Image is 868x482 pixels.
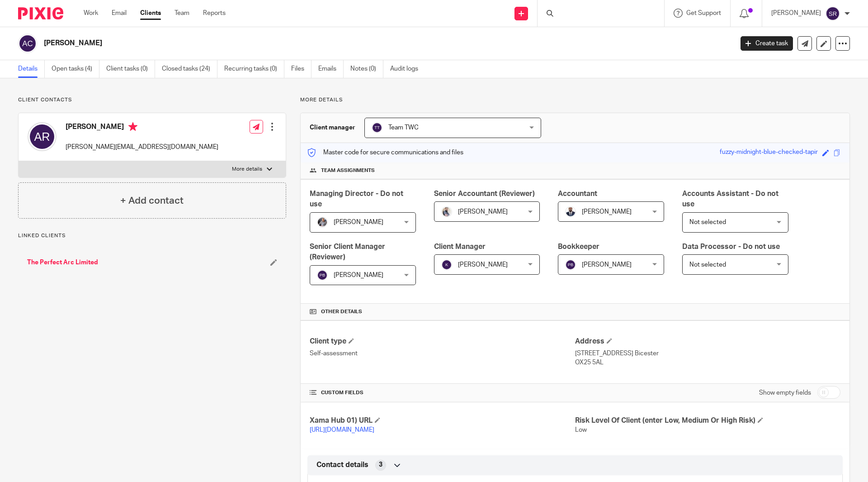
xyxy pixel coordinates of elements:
[372,122,382,133] img: svg%3E
[458,262,508,268] span: [PERSON_NAME]
[18,232,286,239] p: Linked clients
[689,262,726,268] span: Not selected
[27,258,98,267] a: The Perfect Arc Limited
[318,60,344,78] a: Emails
[310,190,403,208] span: Managing Director - Do not use
[565,259,576,270] img: svg%3E
[682,243,780,250] span: Data Processor - Do not use
[18,96,286,104] p: Client contacts
[334,219,383,225] span: [PERSON_NAME]
[771,9,821,18] p: [PERSON_NAME]
[759,388,811,397] label: Show empty fields
[310,243,385,261] span: Senior Client Manager (Reviewer)
[28,122,57,151] img: svg%3E
[441,206,452,217] img: Pixie%2002.jpg
[575,349,840,358] p: [STREET_ADDRESS] Bicester
[321,308,362,315] span: Other details
[686,10,721,16] span: Get Support
[224,60,284,78] a: Recurring tasks (0)
[120,194,184,208] h4: + Add contact
[565,206,576,217] img: WhatsApp%20Image%202022-05-18%20at%206.27.04%20PM.jpeg
[316,460,368,470] span: Contact details
[203,9,226,18] a: Reports
[307,148,463,157] p: Master code for secure communications and files
[128,122,137,131] i: Primary
[575,337,840,346] h4: Address
[321,167,375,174] span: Team assignments
[575,427,587,433] span: Low
[52,60,99,78] a: Open tasks (4)
[66,143,218,152] p: [PERSON_NAME][EMAIL_ADDRESS][DOMAIN_NAME]
[112,9,127,18] a: Email
[106,60,155,78] a: Client tasks (0)
[18,60,45,78] a: Details
[317,217,328,228] img: -%20%20-%20studio@ingrained.co.uk%20for%20%20-20220223%20at%20101413%20-%201W1A2026.jpg
[162,60,217,78] a: Closed tasks (24)
[84,9,98,18] a: Work
[720,148,818,158] div: fuzzy-midnight-blue-checked-tapir
[434,190,535,197] span: Senior Accountant (Reviewer)
[317,270,328,281] img: svg%3E
[582,209,632,215] span: [PERSON_NAME]
[434,243,486,250] span: Client Manager
[558,190,597,197] span: Accountant
[310,123,355,132] h3: Client manager
[291,60,311,78] a: Files
[18,34,37,53] img: svg%3E
[310,427,374,433] a: [URL][DOMAIN_NAME]
[18,7,63,19] img: Pixie
[334,272,383,278] span: [PERSON_NAME]
[379,460,382,469] span: 3
[441,259,452,270] img: svg%3E
[140,9,161,18] a: Clients
[575,358,840,367] p: OX25 5AL
[689,219,726,225] span: Not selected
[300,96,850,104] p: More details
[682,190,778,208] span: Accounts Assistant - Do not use
[175,9,189,18] a: Team
[310,337,575,346] h4: Client type
[458,209,508,215] span: [PERSON_NAME]
[582,262,632,268] span: [PERSON_NAME]
[350,60,383,78] a: Notes (0)
[390,60,425,78] a: Audit logs
[826,6,840,21] img: svg%3E
[232,166,262,173] p: More details
[66,122,218,134] h4: [PERSON_NAME]
[310,416,575,425] h4: Xama Hub 01) URL
[310,349,575,358] p: Self-assessment
[388,124,419,131] span: Team TWC
[741,36,793,51] a: Create task
[575,416,840,425] h4: Risk Level Of Client (enter Low, Medium Or High Risk)
[558,243,599,250] span: Bookkeeper
[310,389,575,396] h4: CUSTOM FIELDS
[44,38,590,48] h2: [PERSON_NAME]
